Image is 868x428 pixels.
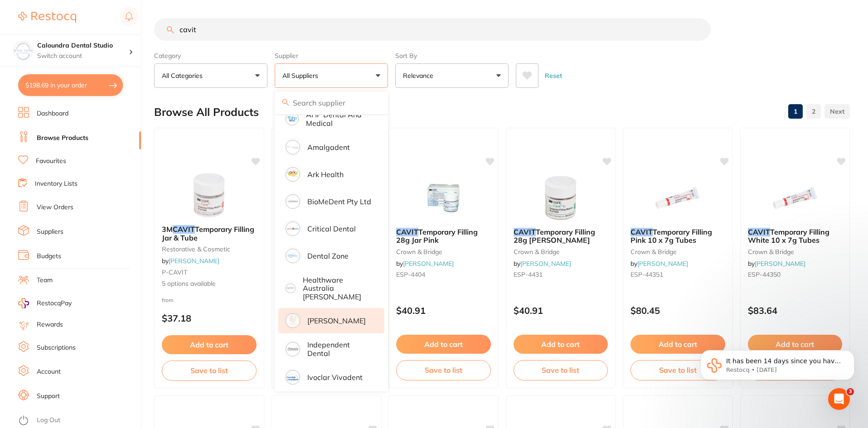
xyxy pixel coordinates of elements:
[287,315,299,327] img: Henry Schein Halas
[630,260,688,268] span: by
[37,41,129,50] h4: Caloundra Dental Studio
[154,63,267,88] button: All Categories
[282,71,322,80] p: All Suppliers
[514,260,571,268] span: by
[306,111,372,127] p: AHP Dental and Medical
[395,52,509,60] label: Sort By
[520,260,571,268] a: [PERSON_NAME]
[755,260,805,268] a: [PERSON_NAME]
[275,63,388,88] button: All Suppliers
[514,227,536,236] em: CAVIT
[162,297,174,303] span: from
[37,320,63,329] a: Rewards
[154,18,711,41] input: Search Products
[307,143,350,151] p: Amalgadent
[287,285,294,292] img: Healthware Australia Ridley
[630,335,725,354] button: Add to cart
[542,63,565,88] button: Reset
[37,343,76,352] a: Subscriptions
[37,367,61,376] a: Account
[396,360,491,380] button: Save to list
[275,52,388,60] label: Supplier
[396,335,491,354] button: Add to cart
[630,270,663,279] span: ESP-44351
[307,317,366,325] p: [PERSON_NAME]
[396,227,418,236] em: CAVIT
[303,276,372,301] p: Healthware Australia [PERSON_NAME]
[154,52,267,60] label: Category
[307,373,363,381] p: Ivoclar Vivadent
[396,260,454,268] span: by
[396,305,491,316] p: $40.91
[307,252,349,260] p: Dental Zone
[307,225,356,233] p: Critical Dental
[162,257,219,265] span: by
[514,228,608,245] b: CAVIT Temporary Filling 28g Jar Grey
[37,52,129,61] p: Switch account
[687,331,868,404] iframe: Intercom notifications message
[395,63,509,88] button: Relevance
[287,141,299,153] img: Amalgadent
[748,227,770,236] em: CAVIT
[637,260,688,268] a: [PERSON_NAME]
[396,248,491,255] small: crown & bridge
[403,260,454,268] a: [PERSON_NAME]
[396,270,425,279] span: ESP-4404
[766,175,824,221] img: CAVIT Temporary Filling White 10 x 7g Tubes
[630,228,725,245] b: CAVIT Temporary Filling Pink 10 x 7g Tubes
[162,268,187,276] span: P-CAVIT
[788,102,803,120] a: 1
[748,248,843,255] small: crown & bridge
[36,157,66,166] a: Favourites
[287,114,297,124] img: AHP Dental and Medical
[287,250,299,262] img: Dental Zone
[37,227,63,236] a: Suppliers
[514,227,595,245] span: Temporary Filling 28g [PERSON_NAME]
[748,228,843,245] b: CAVIT Temporary Filling White 10 x 7g Tubes
[162,245,257,253] small: restorative & cosmetic
[514,248,608,255] small: crown & bridge
[18,298,29,308] img: RestocqPay
[630,227,653,236] em: CAVIT
[162,225,257,242] b: 3M CAVIT Temporary Filling Jar & Tube
[162,71,206,80] p: All Categories
[162,313,257,323] p: $37.18
[275,91,388,114] input: Search supplier
[514,335,608,354] button: Add to cart
[162,225,173,234] span: 3M
[37,134,88,143] a: Browse Products
[287,371,299,383] img: Ivoclar Vivadent
[307,341,372,357] p: Independent Dental
[514,360,608,380] button: Save to list
[18,298,72,308] a: RestocqPay
[307,170,344,178] p: Ark Health
[748,305,843,316] p: $83.64
[154,106,259,119] h2: Browse All Products
[179,173,238,218] img: 3M CAVIT Temporary Filling Jar & Tube
[37,252,61,261] a: Budgets
[173,225,195,234] em: CAVIT
[514,270,543,279] span: ESP-4431
[396,228,491,245] b: CAVIT Temporary Filling 28g Jar Pink
[162,361,257,380] button: Save to list
[14,42,32,60] img: Caloundra Dental Studio
[847,388,854,395] span: 3
[748,227,829,245] span: Temporary Filling White 10 x 7g Tubes
[630,360,725,380] button: Save to list
[18,7,76,28] a: Restocq Logo
[287,343,299,355] img: Independent Dental
[806,102,821,120] a: 2
[828,388,850,410] iframe: Intercom live chat
[37,299,72,308] span: RestocqPay
[748,260,805,268] span: by
[403,71,437,80] p: Relevance
[307,197,371,206] p: BioMeDent Pty Ltd
[630,248,725,255] small: crown & bridge
[35,179,78,188] a: Inventory Lists
[648,175,707,221] img: CAVIT Temporary Filling Pink 10 x 7g Tubes
[162,335,257,354] button: Add to cart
